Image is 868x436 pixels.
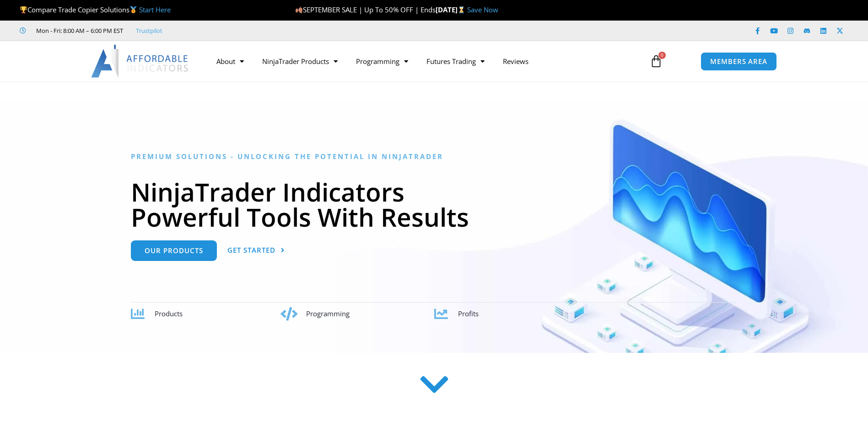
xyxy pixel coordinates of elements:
img: 🏆 [20,6,27,13]
a: About [207,51,253,72]
a: Get Started [227,240,285,261]
a: Reviews [494,51,538,72]
a: NinjaTrader Products [253,51,347,72]
span: Mon - Fri: 8:00 AM – 6:00 PM EST [34,25,123,36]
img: LogoAI | Affordable Indicators – NinjaTrader [91,45,189,78]
nav: Menu [207,51,639,72]
span: SEPTEMBER SALE | Up To 50% OFF | Ends [295,5,436,14]
strong: [DATE] [436,5,467,14]
a: Futures Trading [417,51,494,72]
a: 0 [636,48,676,74]
span: MEMBERS AREA [710,58,767,65]
span: Programming [306,309,350,318]
span: Get Started [227,247,275,254]
span: Products [155,309,183,318]
a: Programming [347,51,417,72]
a: Our Products [131,240,217,261]
span: Profits [458,309,479,318]
img: ⌛ [458,6,465,13]
a: Trustpilot [136,25,162,36]
span: 0 [658,52,666,59]
h6: Premium Solutions - Unlocking the Potential in NinjaTrader [131,152,737,161]
span: Our Products [145,247,203,254]
img: 🥇 [130,6,137,13]
a: MEMBERS AREA [701,52,777,71]
a: Start Here [139,5,171,14]
span: Compare Trade Copier Solutions [20,5,171,14]
img: 🍂 [296,6,302,13]
a: Save Now [467,5,498,14]
h1: NinjaTrader Indicators Powerful Tools With Results [131,179,737,229]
